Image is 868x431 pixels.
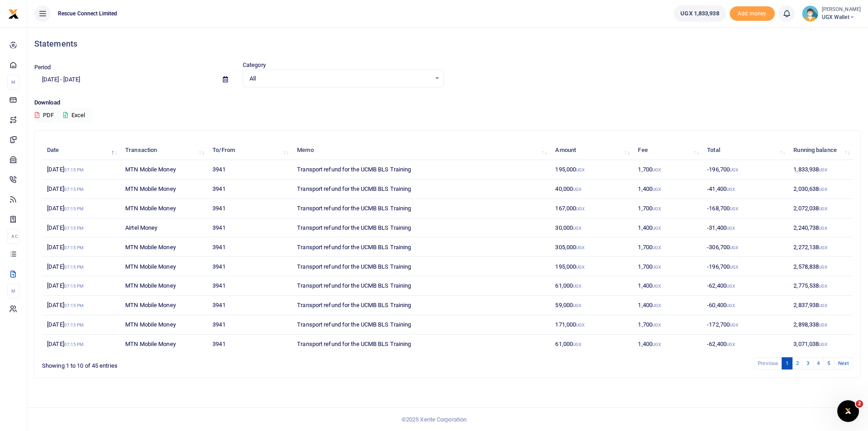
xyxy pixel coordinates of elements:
[730,265,738,270] small: UGX
[292,141,550,160] th: Memo: activate to sort column ascending
[834,357,853,369] a: Next
[576,167,585,172] small: UGX
[42,276,120,296] td: [DATE]
[292,296,550,315] td: Transport refund for the UCMB BLS Training
[42,141,120,160] th: Date: activate to sort column descending
[550,335,633,354] td: 61,000
[633,335,702,354] td: 1,400
[42,237,120,257] td: [DATE]
[802,5,861,22] a: profile-user [PERSON_NAME] UGX Wallet
[34,72,216,87] input: select period
[576,245,585,250] small: UGX
[730,6,775,21] li: Toup your wallet
[788,335,853,354] td: 3,071,038
[292,335,550,354] td: Transport refund for the UCMB BLS Training
[823,357,834,369] a: 5
[54,9,121,18] span: Rescue Connect Limited
[64,187,84,192] small: 07:15 PM
[819,322,827,327] small: UGX
[813,357,824,369] a: 4
[822,13,861,21] span: UGX Wallet
[292,180,550,199] td: Transport refund for the UCMB BLS Training
[550,180,633,199] td: 40,000
[550,199,633,218] td: 167,000
[34,63,51,72] label: Period
[64,303,84,308] small: 07:15 PM
[7,229,19,244] li: Ac
[652,187,661,192] small: UGX
[652,322,661,327] small: UGX
[702,237,788,257] td: -306,700
[573,284,581,289] small: UGX
[208,257,292,276] td: 3941
[788,296,853,315] td: 2,837,938
[292,218,550,238] td: Transport refund for the UCMB BLS Training
[702,218,788,238] td: -31,400
[652,206,661,211] small: UGX
[652,303,661,308] small: UGX
[243,61,266,70] label: Category
[42,180,120,199] td: [DATE]
[64,322,84,327] small: 07:15 PM
[120,160,208,180] td: MTN Mobile Money
[633,199,702,218] td: 1,700
[652,167,661,172] small: UGX
[120,257,208,276] td: MTN Mobile Money
[633,296,702,315] td: 1,400
[633,257,702,276] td: 1,700
[292,199,550,218] td: Transport refund for the UCMB BLS Training
[680,9,719,18] span: UGX 1,833,938
[34,108,54,123] button: PDF
[819,206,827,211] small: UGX
[42,315,120,335] td: [DATE]
[34,98,861,108] p: Download
[576,206,585,211] small: UGX
[120,296,208,315] td: MTN Mobile Money
[819,245,827,250] small: UGX
[702,141,788,160] th: Total: activate to sort column ascending
[702,180,788,199] td: -41,400
[730,6,775,21] span: Add money
[633,276,702,296] td: 1,400
[819,284,827,289] small: UGX
[726,303,735,308] small: UGX
[802,5,818,22] img: profile-user
[573,342,581,347] small: UGX
[837,400,859,422] iframe: Intercom live chat
[576,322,585,327] small: UGX
[208,199,292,218] td: 3941
[550,296,633,315] td: 59,000
[42,356,377,370] div: Showing 1 to 10 of 45 entries
[250,74,431,83] span: All
[208,315,292,335] td: 3941
[670,5,729,22] li: Wallet ballance
[633,218,702,238] td: 1,400
[702,199,788,218] td: -168,700
[64,206,84,211] small: 07:15 PM
[573,226,581,231] small: UGX
[802,357,813,369] a: 3
[120,180,208,199] td: MTN Mobile Money
[702,296,788,315] td: -60,400
[788,199,853,218] td: 2,072,038
[42,218,120,238] td: [DATE]
[120,218,208,238] td: Airtel Money
[788,160,853,180] td: 1,833,938
[7,75,19,90] li: M
[120,276,208,296] td: MTN Mobile Money
[64,284,84,289] small: 07:15 PM
[64,265,84,270] small: 07:15 PM
[120,335,208,354] td: MTN Mobile Money
[702,257,788,276] td: -196,700
[792,357,803,369] a: 2
[702,160,788,180] td: -196,700
[120,315,208,335] td: MTN Mobile Money
[64,167,84,172] small: 07:15 PM
[730,167,738,172] small: UGX
[208,237,292,257] td: 3941
[208,218,292,238] td: 3941
[8,9,19,19] img: logo-small
[819,303,827,308] small: UGX
[208,335,292,354] td: 3941
[550,160,633,180] td: 195,000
